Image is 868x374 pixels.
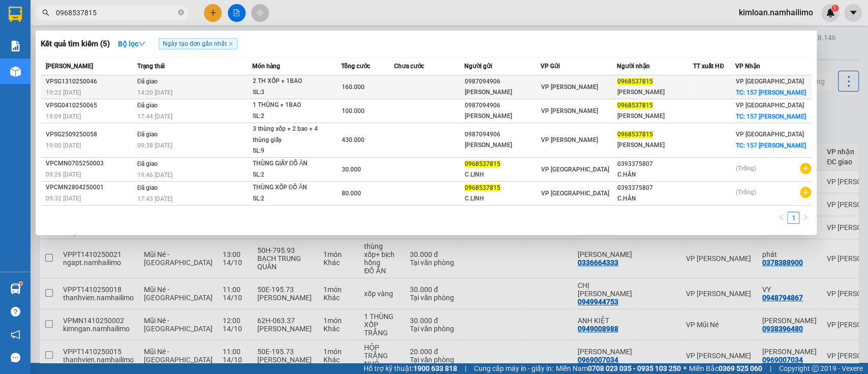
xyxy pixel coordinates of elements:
[775,212,787,224] button: left
[138,40,145,47] span: down
[778,214,784,220] span: left
[46,100,134,111] div: VPSG0410250065
[10,283,21,294] img: warehouse-icon
[617,159,693,169] div: 0393375807
[137,131,158,138] span: Đã giao
[617,140,693,151] div: [PERSON_NAME]
[465,169,540,180] div: C.LINH
[42,9,49,16] span: search
[465,129,540,140] div: 0987094906
[46,158,134,169] div: VPCMN0705250003
[228,41,233,46] span: close
[464,63,492,70] span: Người gửi
[736,142,806,149] span: TC: 157 [PERSON_NAME]
[465,76,540,87] div: 0987094906
[617,111,693,122] div: [PERSON_NAME]
[736,78,804,85] span: VP [GEOGRAPHIC_DATA]
[9,33,90,45] div: BĂNG
[617,63,650,70] span: Người nhận
[617,183,693,193] div: 0393375807
[342,83,365,91] span: 160.000
[342,166,361,173] span: 30.000
[252,182,328,193] div: THÙNG XỐP ĐỒ ĂN
[19,282,22,285] sup: 1
[736,89,806,96] span: TC: 157 [PERSON_NAME]
[11,353,20,362] span: message
[541,190,609,197] span: VP [GEOGRAPHIC_DATA]
[465,184,500,191] span: 0968537815
[252,111,328,122] div: SL: 2
[137,195,172,203] span: 17:43 [DATE]
[465,160,500,167] span: 0968537815
[465,193,540,204] div: C.LINH
[46,63,93,70] span: [PERSON_NAME]
[137,142,172,149] span: 09:38 [DATE]
[252,193,328,205] div: SL: 2
[252,146,328,157] div: SL: 9
[10,66,21,77] img: warehouse-icon
[787,212,799,224] li: 1
[97,45,200,60] div: 0839933442
[46,142,81,149] span: 19:00 [DATE]
[137,113,172,120] span: 17:44 [DATE]
[394,63,424,70] span: Chưa cước
[97,10,122,20] span: Nhận:
[137,171,172,179] span: 19:46 [DATE]
[736,113,806,120] span: TC: 157 [PERSON_NAME]
[137,102,158,109] span: Đã giao
[252,158,328,169] div: THÙNG GIẤY ĐỒ ĂN
[800,163,811,174] span: plus-circle
[96,66,201,80] div: 60.000
[541,83,598,91] span: VP [PERSON_NAME]
[46,89,81,96] span: 19:22 [DATE]
[788,212,799,223] a: 1
[56,7,176,18] input: Tìm tên, số ĐT hoặc mã đơn
[137,63,165,70] span: Trạng thái
[159,38,237,49] span: Ngày tạo đơn gần nhất
[9,45,90,60] div: 0938855077
[252,169,328,181] div: SL: 2
[118,40,145,48] strong: Bộ lọc
[617,102,653,109] span: 0968537815
[11,307,20,317] span: question-circle
[541,136,598,143] span: VP [PERSON_NAME]
[10,41,21,51] img: solution-icon
[46,195,81,202] span: 09:32 [DATE]
[97,9,200,33] div: VP [GEOGRAPHIC_DATA]
[97,33,200,45] div: ĐIỀN MŨI NÉ
[617,193,693,204] div: C.HÂN
[9,10,24,20] span: Gửi:
[46,76,134,87] div: VPSG1310250046
[110,36,154,52] button: Bộ lọcdown
[252,124,328,146] div: 3 thùng xốp + 2 bao + 4 thùng giấy
[465,111,540,122] div: [PERSON_NAME]
[736,165,756,172] span: (Trống)
[46,113,81,120] span: 19:09 [DATE]
[541,107,598,114] span: VP [PERSON_NAME]
[799,212,812,224] button: right
[252,87,328,98] div: SL: 3
[465,87,540,98] div: [PERSON_NAME]
[41,39,110,49] h3: Kết quả tìm kiếm ( 5 )
[252,63,280,70] span: Món hàng
[617,131,653,138] span: 0968537815
[775,212,787,224] li: Previous Page
[617,169,693,180] div: C.HÂN
[736,189,756,196] span: (Trống)
[46,129,134,140] div: VPSG2509250058
[11,330,20,339] span: notification
[541,166,609,173] span: VP [GEOGRAPHIC_DATA]
[341,63,370,70] span: Tổng cước
[802,214,809,220] span: right
[46,182,134,193] div: VPCMN2804250001
[465,100,540,111] div: 0987094906
[342,190,361,197] span: 80.000
[736,102,804,109] span: VP [GEOGRAPHIC_DATA]
[137,89,172,96] span: 14:20 [DATE]
[617,87,693,98] div: [PERSON_NAME]
[342,107,365,114] span: 100.000
[96,68,110,79] span: CC :
[693,63,724,70] span: TT xuất HĐ
[617,78,653,85] span: 0968537815
[465,140,540,151] div: [PERSON_NAME]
